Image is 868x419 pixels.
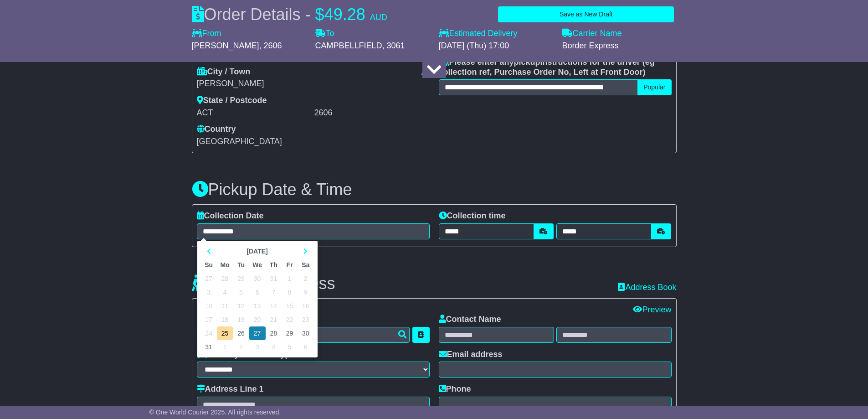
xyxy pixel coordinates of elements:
td: 31 [266,272,282,285]
label: To [315,29,334,39]
label: Phone [439,384,471,394]
td: 1 [282,272,298,285]
span: [PERSON_NAME] [192,41,259,50]
td: 2 [298,272,313,285]
label: State / Postcode [197,96,267,106]
th: Su [201,258,217,272]
td: 9 [298,285,313,299]
div: Border Express [562,41,677,51]
span: , 3061 [382,41,405,50]
td: 21 [266,313,282,326]
td: 29 [282,326,298,340]
span: © One World Courier 2025. All rights reserved. [149,409,281,416]
td: 12 [233,299,249,313]
label: Collection Date [197,211,264,221]
label: Email address [439,350,503,360]
td: 27 [201,272,217,285]
td: 18 [217,313,233,326]
td: 31 [201,340,217,354]
label: Contact Name [439,315,501,325]
td: 22 [282,313,298,326]
td: 26 [233,326,249,340]
span: CAMPBELLFIELD [315,41,382,50]
label: City / Town [197,67,251,77]
div: ACT [197,108,312,118]
td: 16 [298,299,313,313]
td: 28 [266,326,282,340]
label: From [192,29,221,39]
td: 29 [233,272,249,285]
td: 1 [217,340,233,354]
td: 30 [249,272,266,285]
th: Mo [217,258,233,272]
a: Address Book [618,283,676,292]
th: Sa [298,258,313,272]
td: 28 [217,272,233,285]
div: [DATE] (Thu) 17:00 [439,41,553,51]
td: 2 [233,340,249,354]
td: 15 [282,299,298,313]
td: 8 [282,285,298,299]
td: 6 [249,285,266,299]
button: Save as New Draft [498,6,674,22]
td: 10 [201,299,217,313]
label: Collection time [439,211,506,221]
td: 11 [217,299,233,313]
button: Popular [637,79,671,95]
td: 23 [298,313,313,326]
td: 4 [217,285,233,299]
h3: Delivery Address [192,274,335,293]
td: 13 [249,299,266,313]
span: [GEOGRAPHIC_DATA] [197,137,282,146]
th: Tu [233,258,249,272]
td: 6 [298,340,313,354]
td: 24 [201,326,217,340]
span: AUD [370,13,387,22]
label: Estimated Delivery [439,29,553,39]
a: Preview [633,305,671,314]
th: Fr [282,258,298,272]
label: Carrier Name [562,29,622,39]
th: Select Month [217,244,298,258]
td: 3 [201,285,217,299]
label: Address Line 1 [197,384,264,394]
span: 49.28 [324,5,365,24]
th: Th [266,258,282,272]
td: 25 [217,326,233,340]
td: 19 [233,313,249,326]
td: 3 [249,340,266,354]
th: We [249,258,266,272]
td: 5 [233,285,249,299]
span: , 2606 [259,41,282,50]
div: [PERSON_NAME] [197,79,430,89]
td: 30 [298,326,313,340]
td: 17 [201,313,217,326]
div: Order Details - [192,5,387,24]
label: Country [197,124,236,134]
td: 20 [249,313,266,326]
td: 14 [266,299,282,313]
td: 4 [266,340,282,354]
div: 2606 [314,108,430,118]
span: $ [315,5,324,24]
td: 7 [266,285,282,299]
h3: Pickup Date & Time [192,181,677,199]
td: 27 [249,326,266,340]
td: 5 [282,340,298,354]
